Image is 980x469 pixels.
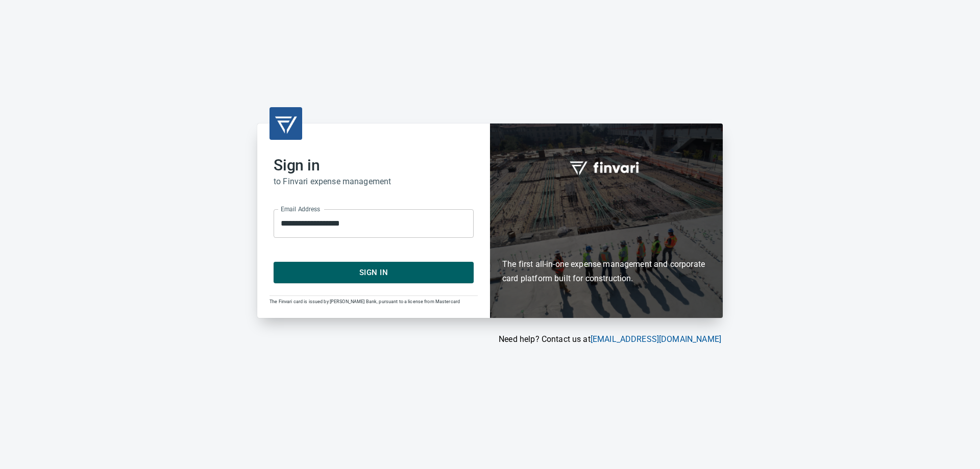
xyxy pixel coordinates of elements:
h6: The first all-in-one expense management and corporate card platform built for construction. [502,199,710,286]
a: [EMAIL_ADDRESS][DOMAIN_NAME] [591,334,721,344]
img: fullword_logo_white.png [568,156,645,179]
div: Finvari [490,124,723,318]
h2: Sign in [274,156,474,175]
img: transparent_logo.png [274,111,298,136]
span: The Finvari card is issued by [PERSON_NAME] Bank, pursuant to a license from Mastercard [269,299,460,304]
span: Sign In [285,266,462,279]
button: Sign In [274,262,474,283]
h6: to Finvari expense management [274,175,474,189]
p: Need help? Contact us at [257,333,721,345]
